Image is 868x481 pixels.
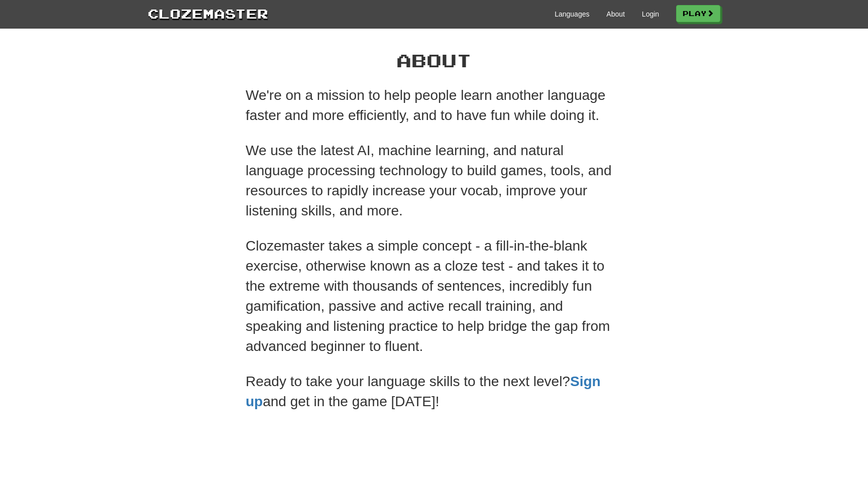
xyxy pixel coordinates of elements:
h1: About [246,50,622,70]
a: Login [642,9,659,19]
a: Languages [555,9,589,19]
a: Clozemaster [148,4,268,23]
p: Ready to take your language skills to the next level? and get in the game [DATE]! [246,372,622,412]
a: About [606,9,625,19]
a: Play [676,5,720,22]
p: We're on a mission to help people learn another language faster and more efficiently, and to have... [246,85,622,126]
p: Clozemaster takes a simple concept - a fill-in-the-blank exercise, otherwise known as a cloze tes... [246,236,622,356]
a: Sign up [246,374,601,409]
p: We use the latest AI, machine learning, and natural language processing technology to build games... [246,141,622,221]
